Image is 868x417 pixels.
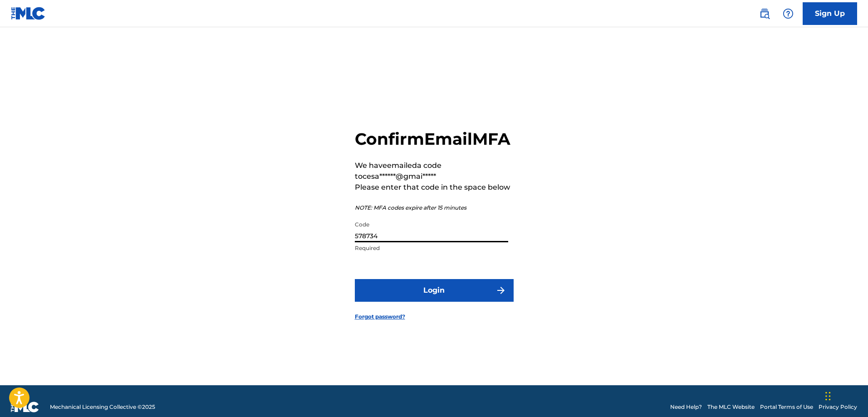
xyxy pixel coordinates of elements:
[355,279,514,302] button: Login
[823,373,868,417] iframe: Chat Widget
[823,373,868,417] div: Widget de chat
[783,8,794,19] img: help
[355,313,405,321] a: Forgot password?
[819,403,857,411] a: Privacy Policy
[355,244,508,252] p: Required
[779,5,797,23] div: Help
[11,402,39,412] img: logo
[825,383,831,410] div: Arrastrar
[50,403,155,411] span: Mechanical Licensing Collective © 2025
[760,403,813,411] a: Portal Terms of Use
[755,5,774,23] a: Public Search
[759,8,770,19] img: search
[495,285,506,296] img: f7272a7cc735f4ea7f67.svg
[355,182,514,193] p: Please enter that code in the space below
[707,403,755,411] a: The MLC Website
[355,129,514,149] h2: Confirm Email MFA
[11,7,46,20] img: MLC Logo
[355,204,514,212] p: NOTE: MFA codes expire after 15 minutes
[670,403,702,411] a: Need Help?
[803,2,857,25] a: Sign Up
